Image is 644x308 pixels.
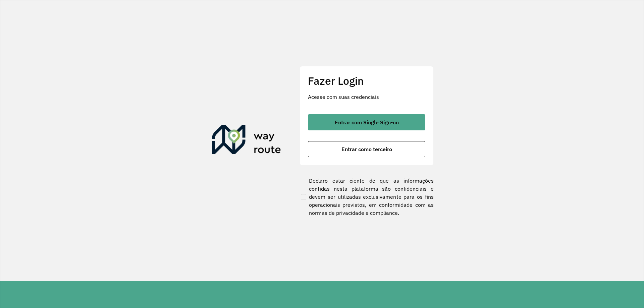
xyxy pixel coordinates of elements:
button: button [308,141,425,157]
span: Entrar com Single Sign-on [335,120,399,125]
img: Roteirizador AmbevTech [212,125,281,157]
h2: Fazer Login [308,74,425,87]
p: Acesse com suas credenciais [308,93,425,101]
button: button [308,114,425,130]
span: Entrar como terceiro [341,146,392,152]
label: Declaro estar ciente de que as informações contidas nesta plataforma são confidenciais e devem se... [300,177,434,217]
